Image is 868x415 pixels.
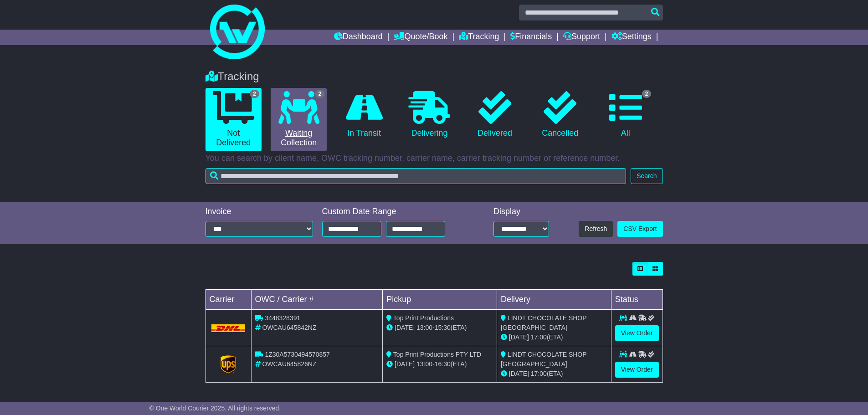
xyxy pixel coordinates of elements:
div: Custom Date Range [322,207,468,217]
span: Top Print Productions [393,314,454,322]
a: Financials [510,30,552,45]
div: - (ETA) [386,323,493,333]
a: 2 Not Delivered [205,88,262,151]
div: (ETA) [501,369,607,379]
div: Tracking [201,70,668,83]
span: [DATE] [395,324,415,331]
span: 16:30 [435,360,451,368]
a: Dashboard [334,30,383,45]
a: View Order [615,325,659,341]
span: 3448328391 [265,314,300,322]
span: © One World Courier 2025. All rights reserved. [149,405,281,412]
a: Delivered [467,88,523,142]
td: Pickup [383,290,497,310]
a: Cancelled [532,88,588,142]
a: View Order [615,362,659,378]
a: Delivering [401,88,457,142]
span: 17:00 [531,370,547,377]
span: OWCAU645826NZ [262,360,316,368]
span: 2 [642,90,652,98]
span: 2 [250,90,259,98]
a: In Transit [336,88,392,142]
span: 17:00 [531,333,547,341]
span: 13:00 [416,324,432,331]
span: [DATE] [509,370,529,377]
a: CSV Export [617,221,663,237]
p: You can search by client name, OWC tracking number, carrier name, carrier tracking number or refe... [205,154,663,164]
span: LINDT CHOCOLATE SHOP [GEOGRAPHIC_DATA] [501,351,586,368]
span: [DATE] [509,333,529,341]
span: 1Z30A5730494570857 [265,351,329,358]
td: Carrier [205,290,251,310]
a: 2 Waiting Collection [271,88,327,151]
td: OWC / Carrier # [251,290,383,310]
div: - (ETA) [386,359,493,369]
span: 13:00 [416,360,432,368]
span: 15:30 [435,324,451,331]
img: DHL.png [211,324,246,332]
a: Tracking [459,30,499,45]
a: Quote/Book [394,30,447,45]
span: Top Print Productions PTY LTD [393,351,481,358]
a: Settings [611,30,652,45]
td: Delivery [497,290,611,310]
div: Display [493,207,549,217]
a: Support [563,30,600,45]
div: Invoice [205,207,313,217]
span: LINDT CHOCOLATE SHOP [GEOGRAPHIC_DATA] [501,314,586,331]
img: GetCarrierServiceLogo [221,355,236,374]
div: (ETA) [501,333,607,342]
span: [DATE] [395,360,415,368]
button: Search [631,168,663,184]
td: Status [611,290,663,310]
a: 2 All [597,88,653,142]
button: Refresh [579,221,613,237]
span: 2 [315,90,325,98]
span: OWCAU645842NZ [262,324,316,331]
